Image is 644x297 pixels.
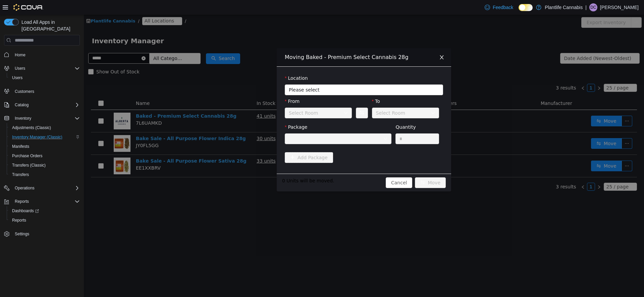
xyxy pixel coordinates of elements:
input: Quantity [312,119,355,129]
button: Adjustments (Classic) [7,123,83,132]
button: Inventory [1,114,83,123]
span: Reports [12,197,80,205]
span: Operations [12,184,80,192]
a: Dashboards [7,206,83,216]
p: Plantlife Cannabis [545,3,583,11]
span: Transfers (Classic) [12,163,46,168]
label: Package [201,110,223,115]
button: Operations [12,184,37,192]
input: Dark Mode [519,4,533,11]
button: Catalog [1,100,83,110]
i: icon: down [347,96,351,101]
span: Inventory [12,114,80,122]
span: Catalog [12,101,80,109]
span: Customers [12,87,80,96]
span: Users [15,66,25,71]
a: Home [12,51,28,59]
span: Inventory Manager (Classic) [9,133,80,141]
button: Inventory [12,114,34,122]
button: Swap [272,93,284,104]
button: Manifests [7,142,83,151]
a: Settings [12,230,32,238]
span: Operations [15,185,35,191]
span: Dashboards [9,207,80,215]
button: Reports [7,216,83,225]
span: Transfers [12,172,29,177]
div: Donna Chapman [589,3,597,11]
a: Dashboards [9,207,42,215]
span: DC [590,3,596,11]
i: icon: close [355,40,361,45]
button: Customers [1,86,83,96]
span: Purchase Orders [12,153,43,159]
i: icon: down [351,73,355,78]
span: Adjustments (Classic) [12,125,51,130]
p: [PERSON_NAME] [600,3,639,11]
span: Dashboards [12,208,39,214]
button: Purchase Orders [7,151,83,161]
button: Users [1,64,83,73]
span: Inventory [15,116,31,121]
span: 0 Units will be moved. [198,163,251,170]
label: Quantity [312,110,332,115]
button: Catalog [12,101,31,109]
button: Settings [1,229,83,239]
label: Location [201,61,224,66]
a: Transfers [9,171,32,179]
label: From [201,84,216,89]
span: Customers [15,89,34,94]
span: Transfers [9,171,80,179]
a: Transfers (Classic) [9,161,48,169]
button: Close [348,34,367,52]
span: Manifests [9,142,80,151]
button: Cancel [302,163,328,173]
span: Catalog [15,102,29,108]
span: Please select [205,72,348,78]
button: Transfers [7,170,83,179]
span: Settings [12,230,80,238]
a: Reports [9,216,29,224]
button: Inventory Manager (Classic) [7,132,83,142]
button: icon: plusAdd Package [201,137,249,148]
span: Reports [12,218,26,223]
a: Feedback [482,1,516,14]
span: Reports [9,216,80,224]
div: Select Room [292,93,322,103]
span: Adjustments (Classic) [9,124,80,132]
a: Manifests [9,142,32,151]
span: Home [15,52,25,58]
a: Purchase Orders [9,152,45,160]
i: icon: down [260,96,264,101]
button: Reports [1,197,83,206]
span: Purchase Orders [9,152,80,160]
span: Reports [15,199,29,204]
span: Settings [15,231,29,237]
button: Home [1,50,83,59]
button: Operations [1,183,83,193]
span: Manifests [12,144,29,149]
button: Users [12,64,28,72]
button: icon: swapMove [331,163,362,173]
a: Customers [12,87,37,96]
span: Transfers (Classic) [9,161,80,169]
label: To [288,84,296,89]
span: Inventory Manager (Classic) [12,134,62,140]
span: Home [12,50,80,59]
p: | [585,3,587,11]
a: Inventory Manager (Classic) [9,133,65,141]
i: icon: down [300,122,304,127]
a: Adjustments (Classic) [9,124,54,132]
button: Reports [12,197,32,205]
img: Cova [13,4,43,11]
div: Select Room [205,93,234,103]
span: Users [9,74,80,82]
span: Dark Mode [519,11,519,11]
span: Users [12,64,80,72]
nav: Complex example [4,47,80,256]
span: Users [12,75,22,80]
a: Users [9,74,25,82]
span: Load All Apps in [GEOGRAPHIC_DATA] [19,19,80,32]
span: Feedback [493,4,513,11]
button: Users [7,73,83,82]
button: Transfers (Classic) [7,161,83,170]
